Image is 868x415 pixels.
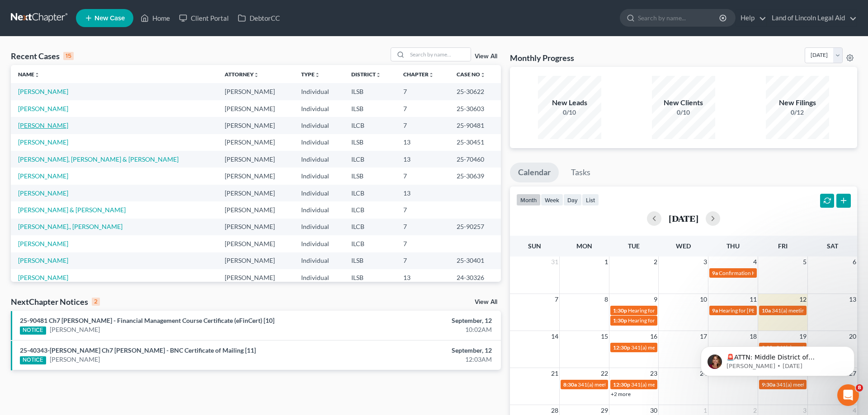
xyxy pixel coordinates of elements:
[20,317,274,324] a: 25-90481 Ch7 [PERSON_NAME] - Financial Management Course Certificate (eFinCert) [10]
[541,194,563,206] button: week
[475,299,497,305] a: View All
[18,274,68,281] a: [PERSON_NAME]
[217,117,294,134] td: [PERSON_NAME]
[301,71,320,78] a: Typeunfold_more
[719,307,789,314] span: Hearing for [PERSON_NAME]
[20,326,46,335] div: NOTICE
[554,294,559,305] span: 7
[563,194,582,206] button: day
[613,317,627,324] span: 1:30p
[344,219,396,235] td: ILCB
[510,52,574,63] h3: Monthly Progress
[217,168,294,184] td: [PERSON_NAME]
[538,98,601,108] div: New Leads
[18,138,68,146] a: [PERSON_NAME]
[652,98,715,108] div: New Clients
[344,269,396,286] td: ILSB
[175,10,233,26] a: Client Portal
[294,185,344,201] td: Individual
[18,172,68,180] a: [PERSON_NAME]
[429,72,434,78] i: unfold_more
[50,355,100,364] a: [PERSON_NAME]
[396,100,449,117] td: 7
[396,235,449,252] td: 7
[778,242,788,250] span: Fri
[852,256,857,267] span: 6
[726,242,740,250] span: Thu
[340,346,492,355] div: September, 12
[652,108,715,117] div: 0/10
[344,117,396,134] td: ILCB
[294,168,344,184] td: Individual
[294,117,344,134] td: Individual
[18,88,68,95] a: [PERSON_NAME]
[294,219,344,235] td: Individual
[736,10,766,26] a: Help
[344,235,396,252] td: ILCB
[340,355,492,364] div: 12:03AM
[217,201,294,218] td: [PERSON_NAME]
[653,256,658,267] span: 2
[649,331,658,342] span: 16
[217,219,294,235] td: [PERSON_NAME]
[18,189,68,197] a: [PERSON_NAME]
[631,381,718,388] span: 341(a) meeting for [PERSON_NAME]
[550,331,559,342] span: 14
[712,307,718,314] span: 9a
[18,105,68,112] a: [PERSON_NAME]
[217,134,294,151] td: [PERSON_NAME]
[613,381,630,388] span: 12:30p
[50,325,100,334] a: [PERSON_NAME]
[396,117,449,134] td: 7
[396,269,449,286] td: 13
[217,235,294,252] td: [PERSON_NAME]
[550,368,559,379] span: 21
[600,368,609,379] span: 22
[628,317,698,324] span: Hearing for [PERSON_NAME]
[18,155,179,163] a: [PERSON_NAME], [PERSON_NAME] & [PERSON_NAME]
[407,48,471,61] input: Search by name...
[217,185,294,201] td: [PERSON_NAME]
[576,242,592,250] span: Mon
[752,256,758,267] span: 4
[344,185,396,201] td: ILCB
[449,151,500,168] td: 25-70460
[225,71,259,78] a: Attorneyunfold_more
[703,256,708,267] span: 3
[604,294,609,305] span: 8
[582,194,599,206] button: list
[563,381,577,388] span: 8:30a
[687,327,868,391] iframe: Intercom notifications message
[18,71,40,78] a: Nameunfold_more
[344,100,396,117] td: ILSB
[449,168,500,184] td: 25-30639
[254,72,259,78] i: unfold_more
[712,270,718,276] span: 9a
[20,356,46,364] div: NOTICE
[449,83,500,100] td: 25-30622
[344,201,396,218] td: ILCB
[376,72,381,78] i: unfold_more
[638,9,721,26] input: Search by name...
[449,134,500,151] td: 25-30451
[669,214,698,223] h2: [DATE]
[18,223,123,230] a: [PERSON_NAME]., [PERSON_NAME]
[837,384,859,406] iframe: Intercom live chat
[396,252,449,269] td: 7
[18,240,68,247] a: [PERSON_NAME]
[449,269,500,286] td: 24-30326
[396,134,449,151] td: 13
[294,235,344,252] td: Individual
[449,219,500,235] td: 25-90257
[344,252,396,269] td: ILSB
[396,219,449,235] td: 7
[294,201,344,218] td: Individual
[396,151,449,168] td: 13
[719,270,822,276] span: Confirmation Hearing for [PERSON_NAME]
[34,72,40,78] i: unfold_more
[798,294,807,305] span: 12
[340,325,492,334] div: 10:02AM
[344,134,396,151] td: ILSB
